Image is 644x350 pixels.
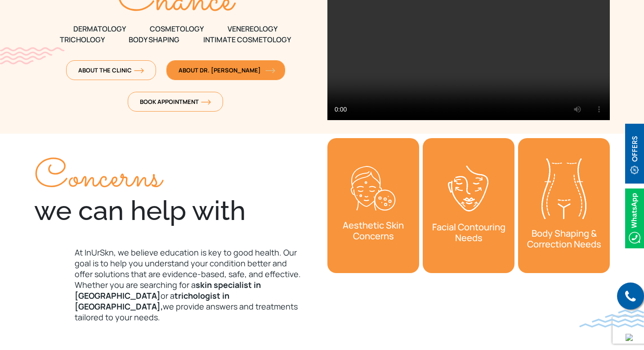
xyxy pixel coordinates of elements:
[203,34,291,45] span: Intimate Cosmetology
[34,148,161,208] span: Concerns
[78,66,144,74] span: About The Clinic
[265,68,275,73] img: orange-arrow
[625,124,644,184] img: offerBt
[446,164,491,213] img: Facial Contouring Needs-icon-1
[626,334,633,341] img: up-blue-arrow.svg
[423,217,514,248] h3: Facial Contouring Needs
[34,247,317,323] p: At InUrSkn, we believe education is key to good health. Our goal is to help you understand your c...
[327,215,419,246] h3: Aesthetic Skin Concerns
[128,92,223,112] a: Book Appointmentorange-arrow
[625,213,644,223] a: Whatsappicon
[60,34,105,45] span: TRICHOLOGY
[327,138,419,273] a: Aesthetic Skin Concerns
[73,23,126,34] span: DERMATOLOGY
[140,98,211,106] span: Book Appointment
[166,60,285,80] a: About Dr. [PERSON_NAME]orange-arrow
[66,60,156,80] a: About The Clinicorange-arrow
[423,138,514,273] div: 1 / 2
[75,290,229,312] strong: trichologist in [GEOGRAPHIC_DATA],
[150,23,204,34] span: COSMETOLOGY
[134,68,144,73] img: orange-arrow
[518,224,610,254] h3: Body Shaping & Correction Needs
[579,310,644,328] img: bluewave
[518,138,610,273] div: 2 / 2
[129,34,179,45] span: Body Shaping
[327,138,419,273] div: 2 / 2
[518,138,610,273] a: Body Shaping & Correction Needs
[625,188,644,248] img: Whatsappicon
[201,99,211,105] img: orange-arrow
[541,158,586,219] img: Body-Shaping-&-Correction-Needs
[228,23,277,34] span: VENEREOLOGY
[75,279,261,301] strong: skin specialist in [GEOGRAPHIC_DATA]
[351,166,396,211] img: Concerns-icon2
[179,66,273,74] span: About Dr. [PERSON_NAME]
[34,161,317,227] div: we can help with
[423,138,514,273] a: Facial Contouring Needs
